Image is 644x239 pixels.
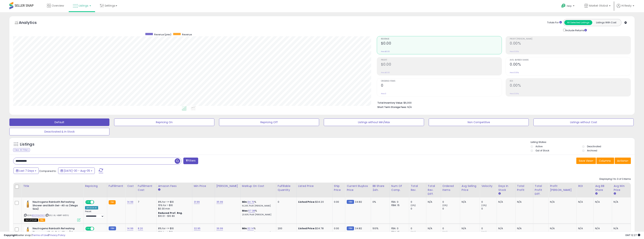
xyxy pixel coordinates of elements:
span: [DATE]-30 - Aug-05 [64,169,90,173]
div: N/A [614,200,628,204]
small: Prev: 0 [381,93,386,95]
div: 0.00 [334,200,342,204]
div: N/A [595,227,609,230]
div: Total Rev. Diff. [428,184,439,196]
div: N/A [498,200,512,204]
small: (0%) [411,231,416,234]
div: 8% for <= $10 [158,227,189,230]
a: Privacy Policy [49,233,65,237]
div: BB Share 24h. [372,184,388,192]
div: 0 [481,207,497,210]
label: Out of Stock [536,149,549,152]
button: Non Competitive [429,118,529,126]
b: Listed Price: [298,227,315,230]
small: Prev: 0.00% [510,93,519,95]
div: FBA: 0 [391,227,406,230]
div: Fulfillable Quantity [278,184,295,192]
a: Hi Resty [617,4,634,12]
small: Prev: $0.00 [381,50,390,53]
button: Listings With Cost [592,20,620,25]
div: N/A [462,227,477,230]
small: (0%) [442,204,448,207]
div: 0 [411,227,426,230]
span: Hi Resty [621,4,632,8]
small: FBA [109,200,116,204]
div: Amazon AI [85,206,98,209]
a: 31.99 [194,200,200,204]
b: Listed Price: [298,200,315,204]
span: OFF [94,201,100,204]
label: Archived [587,149,597,152]
div: Title [23,184,82,188]
div: 0 [481,200,497,204]
h2: 0.00% [510,62,631,67]
div: % [242,227,273,234]
h5: Listings [20,142,34,147]
div: % [242,209,273,216]
div: 8% for <= $10 [158,200,189,204]
div: 0 [442,200,460,204]
div: N/A [550,200,574,204]
span: Revenue (prev) [154,33,171,36]
span: ON [86,201,90,204]
i: Get Help [561,3,566,8]
div: Listed Price [298,184,331,188]
span: 2025-08-15 12:27 GMT [625,233,640,237]
b: Max: [242,209,249,212]
div: Displaying 1 to 3 of 3 items [599,177,631,181]
small: (0%) [481,204,487,207]
div: 15% for > $10 [158,204,189,207]
b: Min: [242,227,248,230]
span: FBA [39,219,45,222]
span: Avg. Buybox Share [510,59,631,61]
h2: 0.00% [510,83,631,88]
strong: Copyright [4,233,17,237]
div: Cost [127,184,135,188]
span: 34.82 [355,200,362,204]
button: Listings without Cost [533,118,633,126]
small: Days In Stock. [498,192,501,195]
div: 0 [481,227,497,230]
span: OFF [94,227,100,230]
div: Clear All Filters [13,148,30,152]
span: Revenue [381,38,502,40]
p: Listing States: [531,140,635,144]
div: Fulfillment Cost [138,184,155,192]
div: FBM: 15 [391,204,406,207]
button: All Selected Listings [564,20,592,25]
b: Neutrogena Rainbath Refreshing Shower and Bath Gel- 40 oz (Mega Size) [33,227,78,238]
div: Avg Selling Price [462,184,478,192]
a: 32.14 [247,227,254,230]
span: Ordered Items [381,80,502,82]
small: Prev: 0.00% [510,50,519,53]
h2: $0.00 [381,62,502,67]
h2: 0.00% [510,41,631,46]
div: 0 [411,207,426,210]
p: 14.62% Profit [PERSON_NAME] [242,231,273,234]
a: Help [558,1,578,12]
small: Prev: $0.00 [381,71,390,74]
div: Current Buybox Price [347,184,369,192]
span: Last 7 Days [19,169,34,173]
a: 14.99 [127,227,133,230]
div: Amazon Fees [158,184,191,188]
a: 34.70 [247,200,254,204]
div: 0 [442,227,460,230]
span: ON [86,227,90,230]
div: 200 [278,227,294,230]
a: 32.95 [194,227,201,230]
small: FBM [347,200,354,204]
div: 0 [411,200,426,204]
a: 8.20 [138,227,143,230]
button: [DATE]-30 - Aug-05 [58,168,95,174]
button: Repricing Off [219,118,319,126]
div: Preset: [85,210,104,219]
a: 36.99 [216,227,223,230]
small: (0%) [442,231,448,234]
label: Active [536,145,542,148]
a: B00113HO90 [32,214,45,217]
div: ASIN: [24,200,80,221]
button: Deactivated & In Stock [9,128,109,135]
th: The percentage added to the cost of goods (COGS) that forms the calculator for Min & Max prices. [240,183,276,197]
div: [PERSON_NAME] [216,184,239,188]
